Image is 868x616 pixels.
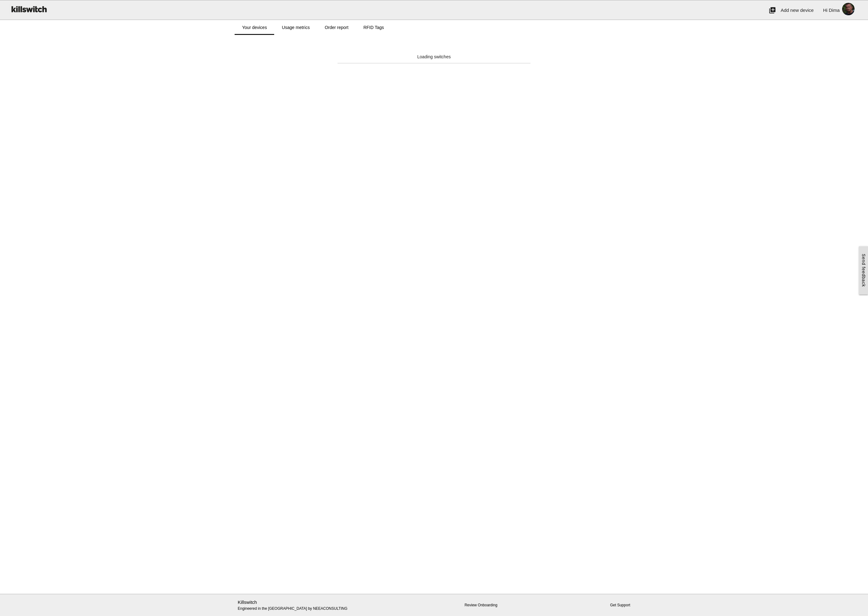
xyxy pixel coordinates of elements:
[859,246,868,294] a: Send feedback
[317,20,356,35] a: Order report
[823,7,827,13] span: Hi
[829,7,840,13] span: Dima
[610,603,630,607] a: Get Support
[356,20,391,35] a: RFID Tags
[238,599,257,605] a: Killswitch
[781,7,814,13] span: Add new device
[238,599,365,612] p: Engineered in the [GEOGRAPHIC_DATA] by NEEACONSULTING
[9,0,48,18] img: ks-logo-black-160-b.png
[274,20,317,35] a: Usage metrics
[337,54,531,60] div: Loading switches
[840,0,857,18] img: ACg8ocJlro-m8l2PRHv0Wn7nMlkzknwuxRg7uOoPLD6wZc5zM9M2_daedw=s96-c
[235,20,274,35] a: Your devices
[769,0,776,20] i: add_to_photos
[465,603,497,607] a: Review Onboarding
